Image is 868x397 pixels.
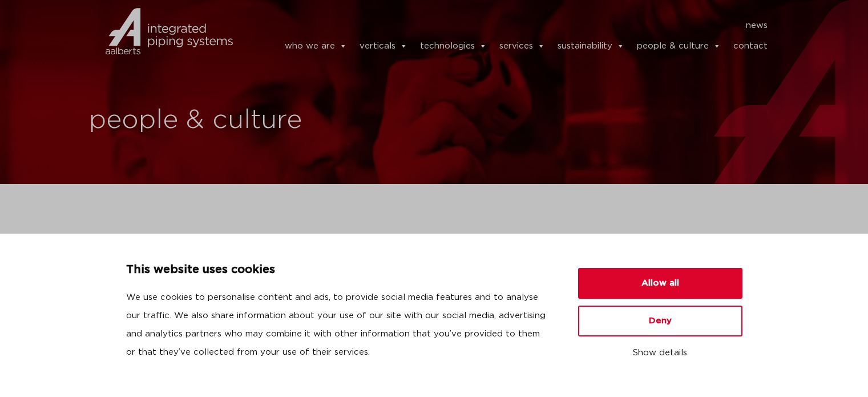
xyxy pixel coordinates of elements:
nav: Menu [250,17,768,35]
a: who we are [285,35,347,58]
a: people & culture [637,35,721,58]
a: technologies [420,35,487,58]
a: services [499,35,545,58]
button: Show details [578,343,742,363]
a: sustainability [558,35,624,58]
button: Allow all [578,268,742,299]
p: This website uses cookies [126,261,551,279]
a: contact [733,35,768,58]
p: We use cookies to personalise content and ads, to provide social media features and to analyse ou... [126,288,551,362]
h1: people & culture [89,102,429,139]
a: news [746,17,768,35]
a: verticals [360,35,407,58]
button: Deny [578,306,742,336]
